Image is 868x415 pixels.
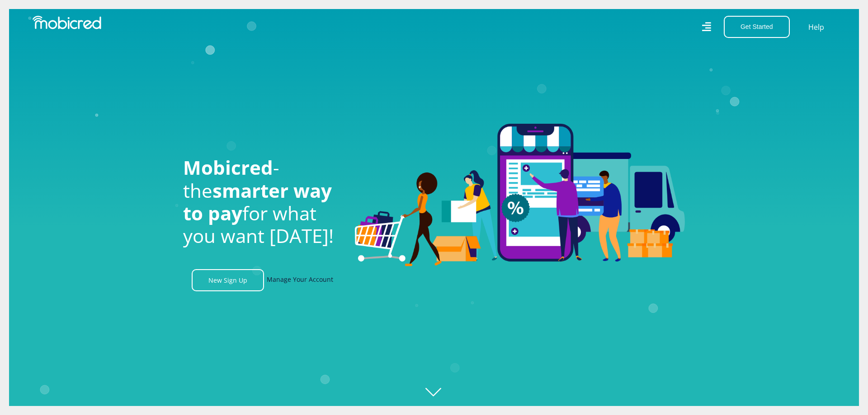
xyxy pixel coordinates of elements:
[33,16,101,29] img: Mobicred
[192,269,264,291] a: New Sign Up
[267,269,333,291] a: Manage Your Account
[183,154,273,180] span: Mobicred
[724,16,790,38] button: Get Started
[183,156,341,247] h1: - the for what you want [DATE]!
[355,124,685,266] img: Welcome to Mobicred
[808,21,825,33] a: Help
[183,177,332,226] span: smarter way to pay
